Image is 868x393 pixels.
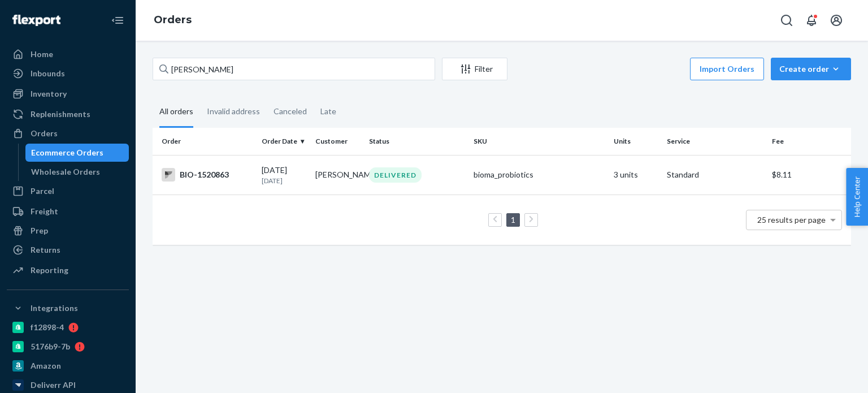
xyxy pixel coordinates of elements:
[25,144,129,162] a: Ecommerce Orders
[262,176,306,185] p: [DATE]
[207,97,260,126] div: Invalid address
[31,147,103,158] div: Ecommerce Orders
[7,45,129,63] a: Home
[7,261,129,279] a: Reporting
[667,169,762,180] p: Standard
[31,244,60,256] div: Returns
[364,128,469,155] th: Status
[767,155,851,195] td: $8.11
[609,155,663,195] td: 3 units
[31,109,90,120] div: Replenishments
[509,215,518,224] a: Page 1 is your current page
[106,9,129,32] button: Close Navigation
[7,222,129,240] a: Prep
[25,163,129,181] a: Wholesale Orders
[369,167,422,183] div: DELIVERED
[7,241,129,259] a: Returns
[800,9,823,32] button: Open notifications
[31,166,100,178] div: Wholesale Orders
[162,168,253,182] div: BIO-1520863
[31,265,68,276] div: Reporting
[7,105,129,123] a: Replenishments
[31,360,61,372] div: Amazon
[775,9,798,32] button: Open Search Box
[469,128,609,155] th: SKU
[7,357,129,375] a: Amazon
[31,128,58,139] div: Orders
[315,136,360,146] div: Customer
[12,15,60,26] img: Flexport logo
[262,165,306,185] div: [DATE]
[7,338,129,356] a: 5176b9-7b
[31,322,64,333] div: f12898-4
[7,124,129,142] a: Orders
[474,169,604,180] div: bioma_probiotics
[767,128,851,155] th: Fee
[154,14,192,26] a: Orders
[7,318,129,336] a: f12898-4
[662,128,767,155] th: Service
[31,341,70,352] div: 5176b9-7b
[7,85,129,103] a: Inventory
[31,225,48,236] div: Prep
[757,215,826,224] span: 25 results per page
[7,182,129,200] a: Parcel
[442,58,507,80] button: Filter
[846,168,868,226] button: Help Center
[159,97,193,128] div: All orders
[31,303,78,314] div: Integrations
[825,9,848,32] button: Open account menu
[31,206,58,217] div: Freight
[31,88,67,100] div: Inventory
[7,202,129,221] a: Freight
[779,63,843,75] div: Create order
[31,379,76,391] div: Deliverr API
[442,63,507,75] div: Filter
[7,299,129,317] button: Integrations
[145,4,201,37] ol: breadcrumbs
[153,128,257,155] th: Order
[274,97,307,126] div: Canceled
[153,58,435,80] input: Search orders
[31,185,54,197] div: Parcel
[311,155,364,195] td: [PERSON_NAME]
[320,97,336,126] div: Late
[257,128,311,155] th: Order Date
[7,64,129,83] a: Inbounds
[690,58,764,80] button: Import Orders
[31,49,53,60] div: Home
[609,128,663,155] th: Units
[771,58,851,80] button: Create order
[31,68,65,79] div: Inbounds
